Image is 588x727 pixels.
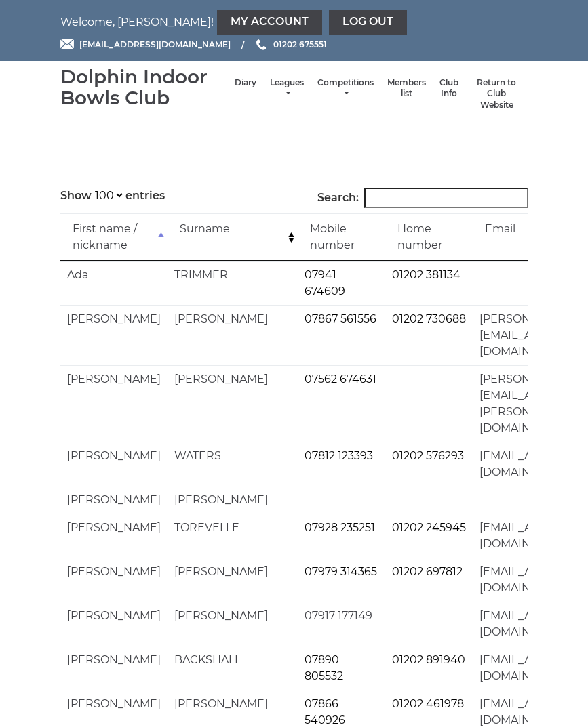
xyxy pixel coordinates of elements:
[305,653,343,682] a: 07890 805532
[298,602,385,646] td: 07917 177149
[217,10,322,35] a: My Account
[92,188,125,203] select: Showentries
[235,77,256,89] a: Diary
[60,602,168,646] td: [PERSON_NAME]
[392,653,465,666] a: 01202 891940
[273,39,327,49] span: 01202 675551
[60,38,231,51] a: Email [EMAIL_ADDRESS][DOMAIN_NAME]
[305,697,345,726] a: 07866 540926
[305,521,375,534] a: 07928 235251
[385,213,473,261] td: Home number
[392,565,463,578] a: 01202 697812
[168,305,298,365] td: [PERSON_NAME]
[168,558,298,602] td: [PERSON_NAME]
[60,213,168,261] td: First name / nickname: activate to sort column descending
[168,602,298,646] td: [PERSON_NAME]
[168,261,298,305] td: TRIMMER
[256,39,266,50] img: Phone us
[60,305,168,365] td: [PERSON_NAME]
[439,77,458,100] a: Club Info
[364,188,528,208] input: Search:
[270,77,304,100] a: Leagues
[168,646,298,690] td: BACKSHALL
[60,514,168,558] td: [PERSON_NAME]
[329,10,407,35] a: Log out
[60,646,168,690] td: [PERSON_NAME]
[392,521,466,534] a: 01202 245945
[60,486,168,514] td: [PERSON_NAME]
[387,77,426,100] a: Members list
[168,486,298,514] td: [PERSON_NAME]
[60,442,168,486] td: [PERSON_NAME]
[60,66,229,108] div: Dolphin Indoor Bowls Club
[305,268,345,297] a: 07941 674609
[60,39,74,49] img: Email
[168,365,298,442] td: [PERSON_NAME]
[60,365,168,442] td: [PERSON_NAME]
[305,373,376,386] a: 07562 674631
[60,10,528,35] nav: Welcome, [PERSON_NAME]!
[254,38,327,51] a: Phone us 01202 675551
[392,449,464,462] a: 01202 576293
[392,697,464,710] a: 01202 461978
[392,268,460,281] a: 01202 381134
[305,312,376,325] a: 07867 561556
[60,188,165,204] label: Show entries
[79,39,231,49] span: [EMAIL_ADDRESS][DOMAIN_NAME]
[168,442,298,486] td: WATERS
[305,449,373,462] a: 07812 123393
[317,188,528,208] label: Search:
[305,565,377,578] a: 07979 314365
[392,312,466,325] a: 01202 730688
[472,77,521,111] a: Return to Club Website
[298,213,385,261] td: Mobile number
[168,514,298,558] td: TOREVELLE
[317,77,374,100] a: Competitions
[60,261,168,305] td: Ada
[168,213,298,261] td: Surname: activate to sort column ascending
[60,558,168,602] td: [PERSON_NAME]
